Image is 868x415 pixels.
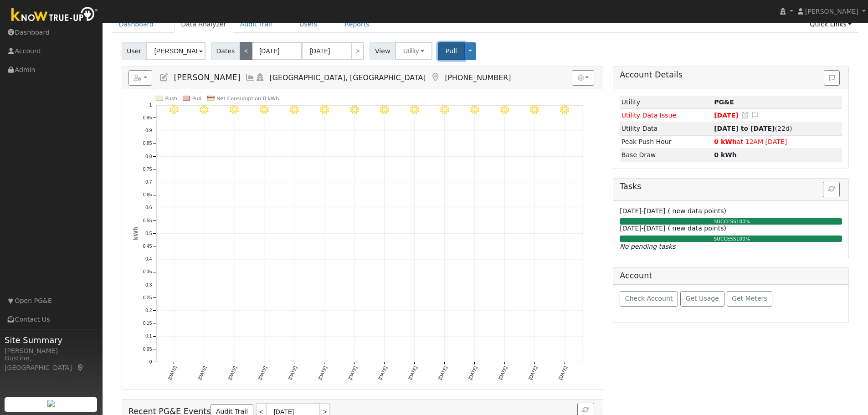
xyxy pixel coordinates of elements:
[625,295,673,302] span: Check Account
[143,295,152,300] text: 0.25
[145,205,152,210] text: 0.6
[736,219,750,224] span: 100%
[143,347,152,352] text: 0.05
[146,42,205,60] input: Select a User
[77,364,85,371] a: Map
[558,365,568,381] text: [DATE]
[620,122,712,135] td: Utility Data
[145,128,152,133] text: 0.9
[145,257,152,262] text: 0.4
[620,243,675,250] i: No pending tasks
[174,16,233,33] a: Data Analyzer
[211,42,240,60] span: Dates
[145,282,152,287] text: 0.3
[169,105,179,114] i: 9/22 - Clear
[727,291,773,307] button: Get Meters
[320,105,329,114] i: 9/27 - Clear
[445,73,511,82] span: [PHONE_NUMBER]
[620,271,652,280] h5: Account
[260,105,269,114] i: 9/25 - MostlyClear
[714,138,737,145] strong: 0 kWh
[528,365,538,381] text: [DATE]
[143,244,152,249] text: 0.45
[270,73,426,82] span: [GEOGRAPHIC_DATA], [GEOGRAPHIC_DATA]
[823,182,840,197] button: Refresh
[430,73,440,82] a: Map
[287,365,298,381] text: [DATE]
[257,365,267,381] text: [DATE]
[714,98,734,106] strong: ID: 17273685, authorized: 09/11/25
[7,5,103,26] img: Know True-Up
[620,135,712,149] td: Peak Push Hour
[149,102,152,108] text: 1
[446,47,457,55] span: Pull
[620,149,712,162] td: Base Draw
[233,16,279,33] a: Audit Trail
[133,226,139,240] text: kWh
[351,42,364,60] a: >
[620,291,678,307] button: Check Account
[5,354,98,373] div: Gustine, [GEOGRAPHIC_DATA]
[143,321,152,326] text: 0.15
[621,112,676,119] span: Utility Data Issue
[560,105,569,114] i: 10/05 - MostlyClear
[174,73,240,82] span: [PERSON_NAME]
[112,16,161,33] a: Dashboard
[165,96,177,102] text: Push
[407,365,418,381] text: [DATE]
[143,167,152,172] text: 0.75
[438,42,465,60] button: Pull
[317,365,328,381] text: [DATE]
[714,112,739,119] span: [DATE]
[620,96,712,109] td: Utility
[159,73,169,82] a: Edit User (37122)
[620,182,842,191] h5: Tasks
[350,105,359,114] i: 9/28 - MostlyClear
[143,218,152,223] text: 0.55
[200,105,209,114] i: 9/23 - Clear
[686,295,719,302] span: Get Usage
[437,365,448,381] text: [DATE]
[824,70,840,86] button: Issue History
[216,96,279,102] text: Net Consumption 0 kWh
[470,105,479,114] i: 10/02 - Clear
[410,105,419,114] i: 9/30 - Clear
[192,96,201,102] text: Pull
[380,105,389,114] i: 9/29 - Clear
[498,365,508,381] text: [DATE]
[530,105,539,114] i: 10/04 - MostlyClear
[714,151,737,159] strong: 0 kWh
[620,207,665,215] span: [DATE]-[DATE]
[467,365,478,381] text: [DATE]
[751,112,759,118] i: Edit Issue
[347,365,358,381] text: [DATE]
[245,73,255,82] a: Multi-Series Graph
[145,334,152,339] text: 0.1
[143,270,152,275] text: 0.35
[167,365,177,381] text: [DATE]
[668,225,726,232] span: ( new data points)
[617,218,846,225] div: SUCCESS
[255,73,265,82] a: Login As (last Never)
[736,236,750,241] span: 100%
[143,141,152,146] text: 0.85
[230,105,239,114] i: 9/24 - Clear
[143,115,152,120] text: 0.95
[620,70,842,80] h5: Account Details
[370,42,395,60] span: View
[803,16,858,33] a: Quick Links
[713,135,842,149] td: at 12AM [DATE]
[714,125,792,132] span: (22d)
[395,42,432,60] button: Utility
[122,42,147,60] span: User
[145,154,152,159] text: 0.8
[145,231,152,236] text: 0.5
[617,236,846,243] div: SUCCESS
[500,105,509,114] i: 10/03 - MostlyClear
[197,365,207,381] text: [DATE]
[143,192,152,197] text: 0.65
[145,308,152,313] text: 0.2
[293,16,324,33] a: Users
[338,16,376,33] a: Reports
[377,365,388,381] text: [DATE]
